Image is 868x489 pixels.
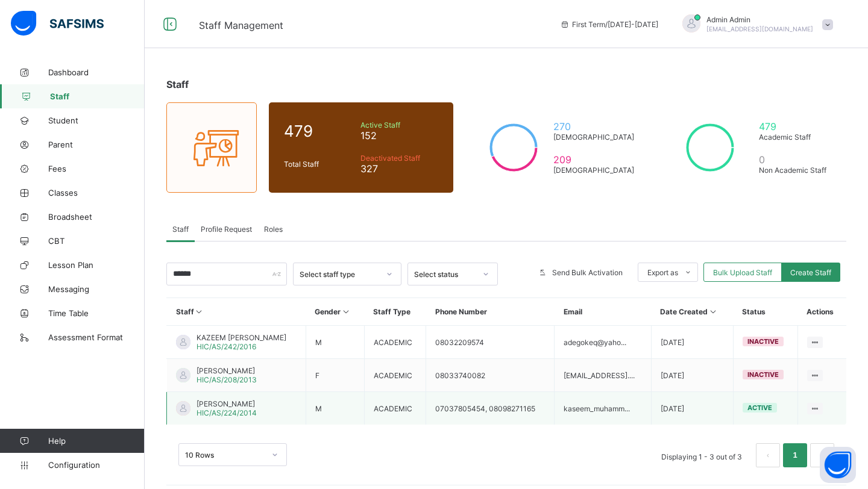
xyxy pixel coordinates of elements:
[651,392,733,425] td: [DATE]
[426,359,555,392] td: 08033740082
[197,375,257,384] span: HIC/AS/208/2013
[48,164,145,173] span: Fees
[810,443,834,467] li: 下一页
[364,392,426,425] td: ACADEMIC
[670,14,839,34] div: AdminAdmin
[300,270,379,279] div: Select staff type
[651,326,733,359] td: [DATE]
[820,447,856,483] button: Open asap
[364,326,426,359] td: ACADEMIC
[553,154,635,166] span: 209
[708,307,718,316] i: Sort in Ascending Order
[197,408,257,417] span: HIC/AS/224/2014
[199,19,283,31] span: Staff Management
[197,342,256,351] span: HIC/AS/242/2016
[306,326,364,359] td: M
[360,129,438,142] span: 152
[284,122,354,140] span: 479
[747,337,779,346] span: inactive
[555,359,652,392] td: [EMAIL_ADDRESS]....
[555,298,652,326] th: Email
[364,298,426,326] th: Staff Type
[48,308,145,318] span: Time Table
[48,284,145,294] span: Messaging
[552,268,623,277] span: Send Bulk Activation
[201,225,252,234] span: Profile Request
[48,116,145,125] span: Student
[553,132,635,142] span: [DEMOGRAPHIC_DATA]
[306,392,364,425] td: M
[706,15,813,24] span: Admin Admin
[48,67,145,77] span: Dashboard
[341,307,351,316] i: Sort in Ascending Order
[306,298,364,326] th: Gender
[281,157,357,172] div: Total Staff
[713,268,772,277] span: Bulk Upload Staff
[167,298,306,326] th: Staff
[426,392,555,425] td: 07037805454, 08098271165
[364,359,426,392] td: ACADEMIC
[48,212,145,222] span: Broadsheet
[553,166,635,175] span: [DEMOGRAPHIC_DATA]
[553,120,635,132] span: 270
[747,403,772,412] span: active
[172,225,189,234] span: Staff
[759,154,831,166] span: 0
[810,443,834,467] button: next page
[783,443,807,467] li: 1
[651,298,733,326] th: Date Created
[197,333,286,342] span: KAZEEM [PERSON_NAME]
[185,450,265,459] div: 10 Rows
[797,298,846,326] th: Actions
[651,359,733,392] td: [DATE]
[555,326,652,359] td: adegokeq@yaho...
[414,270,476,279] div: Select status
[759,166,831,175] span: Non Academic Staff
[747,370,779,379] span: inactive
[555,392,652,425] td: kaseem_muhamm...
[360,154,438,163] span: Deactivated Staff
[264,225,283,234] span: Roles
[426,298,555,326] th: Phone Number
[759,120,831,132] span: 479
[48,460,144,470] span: Configuration
[50,92,145,101] span: Staff
[426,326,555,359] td: 08032209574
[48,260,145,270] span: Lesson Plan
[759,132,831,142] span: Academic Staff
[48,436,144,446] span: Help
[360,163,438,175] span: 327
[756,443,780,467] button: prev page
[733,298,797,326] th: Status
[197,366,257,375] span: [PERSON_NAME]
[560,20,658,29] span: session/term information
[652,443,751,467] li: Displaying 1 - 3 out of 3
[11,11,104,36] img: safsims
[48,236,145,246] span: CBT
[706,25,813,33] span: [EMAIL_ADDRESS][DOMAIN_NAME]
[789,447,800,463] a: 1
[166,78,189,90] span: Staff
[790,268,831,277] span: Create Staff
[360,120,438,129] span: Active Staff
[756,443,780,467] li: 上一页
[48,188,145,198] span: Classes
[647,268,678,277] span: Export as
[197,399,257,408] span: [PERSON_NAME]
[306,359,364,392] td: F
[48,332,145,342] span: Assessment Format
[194,307,204,316] i: Sort in Ascending Order
[48,140,145,149] span: Parent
